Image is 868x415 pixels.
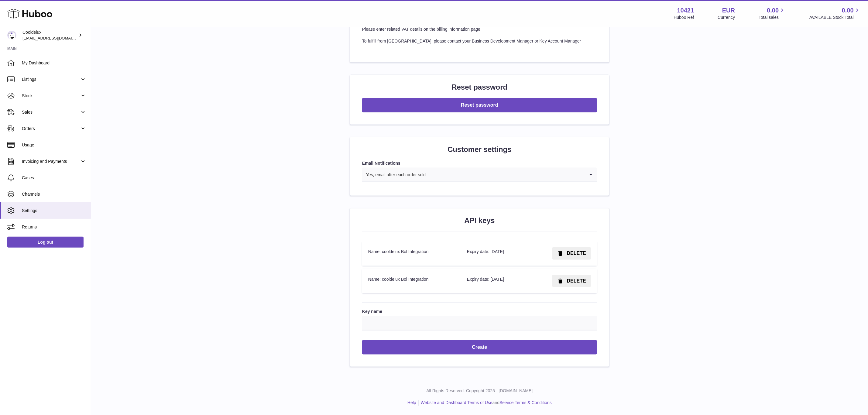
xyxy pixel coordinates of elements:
a: Website and Dashboard Terms of Use [421,400,492,405]
div: Search for option [362,168,597,182]
a: 0.00 AVAILABLE Stock Total [809,6,861,20]
p: Please enter related VAT details on the billing information page [362,26,597,32]
p: To fulfill from [GEOGRAPHIC_DATA], please contact your Business Development Manager or Key Accoun... [362,38,597,44]
button: Create [362,340,597,355]
div: Currency [718,15,735,20]
td: Name: cooldelux Bol Integration [362,241,461,266]
a: Help [407,400,416,405]
span: Stock [22,93,80,99]
span: Listings [22,77,80,82]
h2: Reset password [362,82,597,92]
span: Cases [22,175,86,181]
span: 0.00 [767,6,779,15]
span: Sales [22,109,80,115]
span: Settings [22,208,86,214]
p: All Rights Reserved. Copyright 2025 - [DOMAIN_NAME] [96,388,863,394]
div: Cooldelux [22,29,77,41]
img: internalAdmin-10421@internal.huboo.com [7,31,16,40]
span: Invoicing and Payments [22,159,80,164]
span: [EMAIL_ADDRESS][DOMAIN_NAME] [22,36,89,40]
h2: Customer settings [362,145,597,154]
input: Search for option [426,168,585,182]
label: Email Notifications [362,160,597,166]
span: Total sales [759,15,786,20]
span: DELETE [567,251,586,256]
td: Name: cooldelux Bol Integration [362,269,461,293]
span: My Dashboard [22,60,86,66]
a: Log out [7,237,84,248]
td: Expiry date: [DATE] [461,241,528,266]
h2: API keys [362,216,597,225]
label: Key name [362,309,597,314]
span: Yes, email after each order sold [362,168,426,182]
td: Expiry date: [DATE] [461,269,528,293]
span: Usage [22,142,86,148]
strong: 10421 [677,6,694,15]
span: 0.00 [842,6,854,15]
strong: EUR [722,6,735,15]
a: Reset password [362,103,597,108]
span: AVAILABLE Stock Total [809,15,861,20]
button: Reset password [362,98,597,112]
span: DELETE [567,278,586,283]
li: and [419,400,552,406]
span: Returns [22,224,86,230]
button: DELETE [552,247,591,260]
a: 0.00 Total sales [759,6,786,20]
div: Huboo Ref [674,15,694,20]
button: DELETE [552,275,591,287]
span: Orders [22,126,80,132]
a: Service Terms & Conditions [499,400,552,405]
span: Channels [22,191,86,197]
